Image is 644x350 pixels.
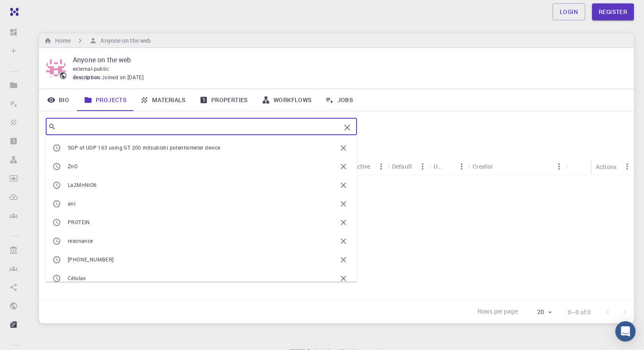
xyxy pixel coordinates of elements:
p: Anyone on the web [73,55,620,65]
a: Properties [193,89,255,111]
span: ZnO [68,163,77,169]
button: Menu [416,160,429,173]
span: resonance [68,237,93,244]
div: Default [388,158,429,175]
button: Menu [552,160,566,173]
button: Menu [455,160,468,173]
div: Open Intercom Messenger [615,321,636,342]
span: description : [73,73,102,82]
a: Bio [39,89,77,111]
span: SOP of UOP 163 using GT 200 mitsubishi potentiometer device [68,144,221,151]
div: Jobs Active [339,158,370,175]
span: [PHONE_NUMBER] [68,256,114,263]
a: Materials [133,89,193,111]
a: Projects [77,89,133,111]
a: Jobs [318,89,360,111]
span: ani [68,200,75,207]
button: Sort [493,160,506,173]
div: Actions [591,158,634,175]
a: Workflows [255,89,319,111]
button: Menu [620,160,634,173]
span: Células [68,275,86,281]
div: 20 [522,306,554,318]
div: Owner [429,158,468,175]
p: 0–0 of 0 [568,308,591,317]
div: Actions [596,158,616,175]
div: No Projects Yet [39,175,634,301]
div: Jobs Active [334,158,388,175]
button: Menu [374,160,388,173]
span: La2MnNiO6 [68,181,97,188]
a: Register [592,3,634,20]
div: Default [392,158,412,175]
div: Creator [473,158,493,175]
h6: Anyone on the web [97,36,151,45]
span: PROTEIN [68,219,90,225]
img: logo [7,8,19,16]
span: external-public [73,65,109,72]
a: Login [553,3,585,20]
div: Creator [468,158,566,175]
span: Joined on [DATE] [102,73,144,82]
nav: breadcrumb [42,36,152,45]
p: Rows per page: [478,307,519,317]
h6: Home [52,36,71,45]
button: Sort [441,160,455,173]
button: Columns [45,144,59,157]
div: Owner [434,158,441,175]
button: Clear [340,121,354,134]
